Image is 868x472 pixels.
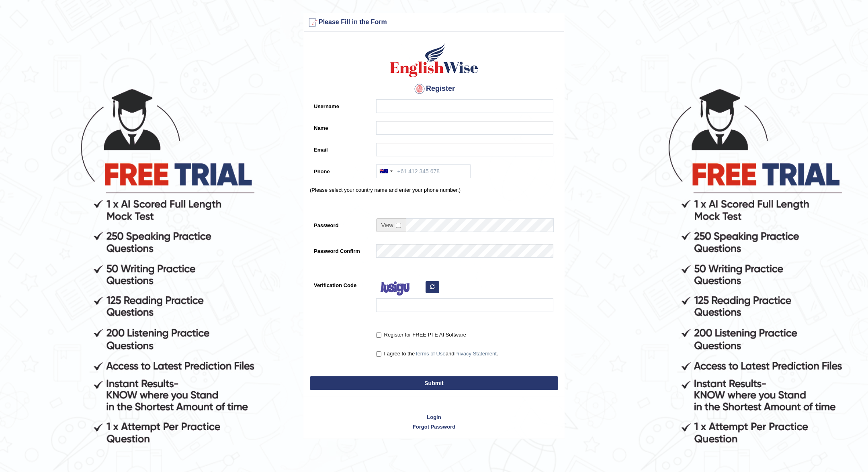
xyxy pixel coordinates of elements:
[376,350,498,358] label: I agree to the and .
[415,351,446,357] a: Terms of Use
[310,278,372,289] label: Verification Code
[310,82,558,95] h4: Register
[396,223,401,228] input: Show/Hide Password
[310,143,372,154] label: Email
[306,16,562,29] h3: Please Fill in the Form
[376,331,466,339] label: Register for FREE PTE AI Software
[304,423,564,431] a: Forgot Password
[310,244,372,255] label: Password Confirm
[377,165,395,178] div: Australia: +61
[310,121,372,132] label: Name
[310,186,558,194] p: (Please select your country name and enter your phone number.)
[310,376,558,390] button: Submit
[310,99,372,110] label: Username
[376,351,381,357] input: I agree to theTerms of UseandPrivacy Statement.
[310,164,372,175] label: Phone
[304,413,564,421] a: Login
[310,218,372,229] label: Password
[388,42,480,78] img: Logo of English Wise create a new account for intelligent practice with AI
[454,351,497,357] a: Privacy Statement
[376,164,471,178] input: +61 412 345 678
[376,332,381,338] input: Register for FREE PTE AI Software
